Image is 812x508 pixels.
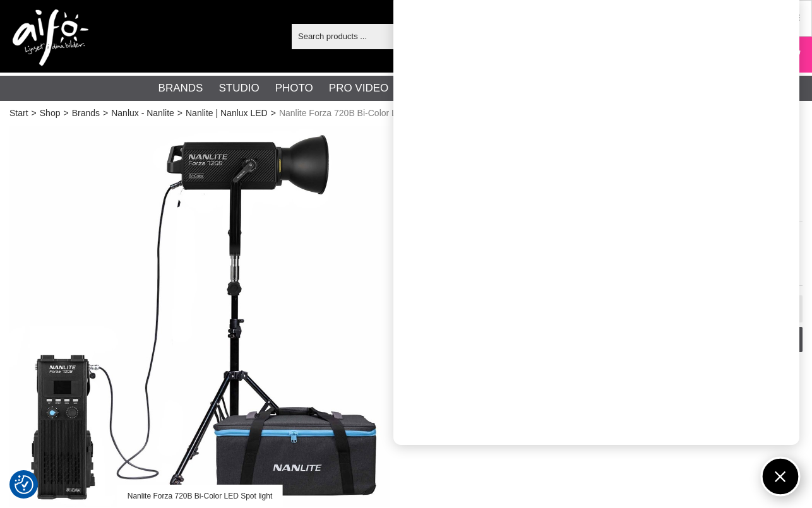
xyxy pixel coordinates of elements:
[40,107,61,120] a: Shop
[218,80,259,97] a: Studio
[15,473,33,496] button: Consent Preferences
[117,485,283,507] div: Nanlite Forza 720B Bi-Color LED Spot light
[103,107,108,120] span: >
[111,107,174,120] a: Nanlux - Nanlite
[271,107,276,120] span: >
[292,27,552,45] input: Search products ...
[72,107,100,120] a: Brands
[9,107,28,120] a: Start
[15,475,33,494] img: Revisit consent button
[279,107,448,120] span: Nanlite Forza 720B Bi-Color LED Spot light
[32,107,37,120] span: >
[329,80,388,97] a: Pro Video
[158,80,203,97] a: Brands
[13,9,88,66] img: logo.png
[63,107,68,120] span: >
[177,107,182,120] span: >
[186,107,268,120] a: Nanlite | Nanlux LED
[9,126,390,507] img: Nanlite Forza 720B Bi-Color LED Spot light
[275,80,313,97] a: Photo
